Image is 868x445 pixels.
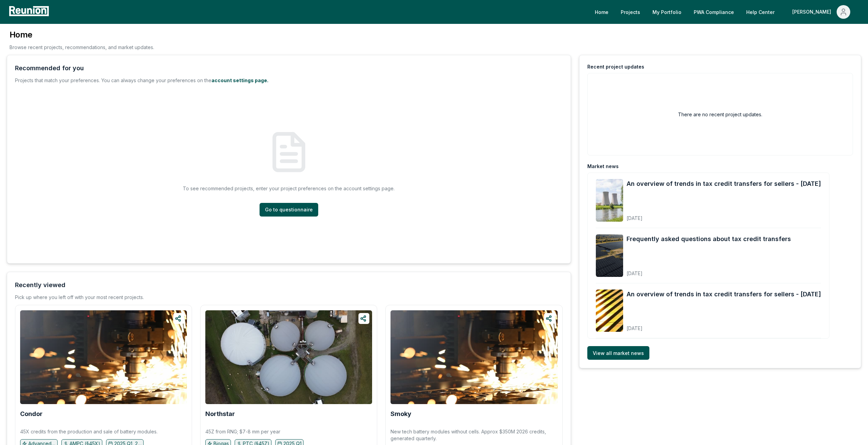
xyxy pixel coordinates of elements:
[596,234,623,277] img: Frequently asked questions about tax credit transfers
[678,111,762,118] h2: There are no recent project updates.
[260,203,318,217] a: Go to questionnaire
[20,428,158,435] p: 45X credits from the production and sale of battery modules.
[627,320,821,332] div: [DATE]
[589,5,861,19] nav: Main
[391,428,557,442] p: New tech battery modules without cells. Approx $350M 2026 credits, generated quarterly.
[10,29,154,40] h3: Home
[787,5,856,19] button: [PERSON_NAME]
[211,77,268,83] a: account settings page.
[15,63,84,73] div: Recommended for you
[596,290,623,332] img: An overview of trends in tax credit transfers for sellers - September 2025
[627,210,821,222] div: [DATE]
[627,234,791,244] a: Frequently asked questions about tax credit transfers
[391,411,411,417] a: Smoky
[647,5,687,19] a: My Portfolio
[15,77,211,83] span: Projects that match your preferences. You can always change your preferences on the
[627,290,821,299] a: An overview of trends in tax credit transfers for sellers - [DATE]
[20,411,43,417] a: Condor
[205,310,372,404] img: Northstar
[183,185,395,192] p: To see recommended projects, enter your project preferences on the account settings page.
[205,428,280,435] p: 45Z from RNG; $7-8 mm per year
[792,5,834,19] div: [PERSON_NAME]
[688,5,739,19] a: PWA Compliance
[587,63,644,70] div: Recent project updates
[627,179,821,189] a: An overview of trends in tax credit transfers for sellers - [DATE]
[587,163,619,170] div: Market news
[15,280,65,290] div: Recently viewed
[15,294,144,301] div: Pick up where you left off with your most recent projects.
[627,265,791,277] div: [DATE]
[596,179,623,222] img: An overview of trends in tax credit transfers for sellers - October 2025
[589,5,614,19] a: Home
[10,44,154,51] p: Browse recent projects, recommendations, and market updates.
[615,5,646,19] a: Projects
[20,310,187,404] img: Condor
[741,5,780,19] a: Help Center
[205,411,235,417] a: Northstar
[587,346,649,360] a: View all market news
[391,310,557,404] img: Smoky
